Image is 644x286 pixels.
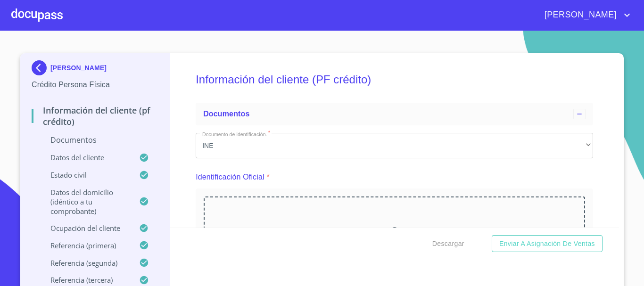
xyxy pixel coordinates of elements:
p: Datos del domicilio (idéntico a tu comprobante) [32,188,139,216]
button: Descargar [429,235,468,253]
p: Referencia (primera) [32,241,139,250]
p: Documentos [32,135,158,145]
p: Crédito Persona Física [32,79,158,90]
div: [PERSON_NAME] [32,60,158,79]
p: Datos del cliente [32,153,139,162]
button: account of current user [537,8,633,23]
img: Docupass spot blue [32,60,50,75]
p: Ocupación del Cliente [32,223,139,233]
div: Documentos [196,103,593,125]
p: Referencia (segunda) [32,258,139,268]
span: Documentos [203,110,249,118]
h5: Información del cliente (PF crédito) [196,60,593,99]
span: [PERSON_NAME] [537,8,621,23]
p: Identificación Oficial [196,172,264,183]
span: Descargar [432,238,464,250]
p: [PERSON_NAME] [50,64,107,72]
div: INE [196,133,593,158]
p: Referencia (tercera) [32,275,139,285]
p: Estado Civil [32,170,139,180]
span: Enviar a Asignación de Ventas [499,238,595,250]
button: Enviar a Asignación de Ventas [492,235,603,253]
p: Información del cliente (PF crédito) [32,105,158,127]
